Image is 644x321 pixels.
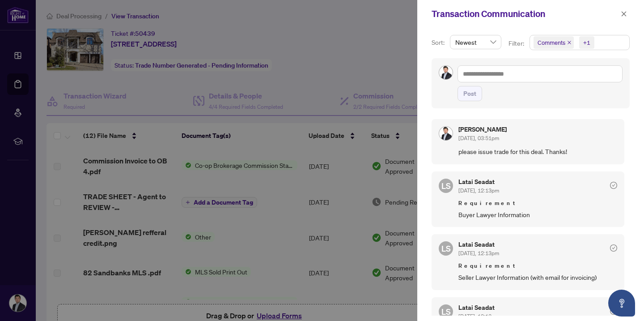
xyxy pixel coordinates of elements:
span: check-circle [610,244,617,252]
span: LS [441,242,451,255]
span: [DATE], 12:13pm [458,313,499,320]
span: close [567,40,572,45]
h5: Latai Seadat [458,304,499,311]
div: Transaction Communication [432,7,618,21]
span: LS [441,305,451,318]
span: Requirement [458,199,617,208]
span: [DATE], 03:51pm [458,135,499,141]
span: Comments [534,36,574,49]
div: +1 [583,38,590,47]
span: check-circle [610,308,617,315]
span: Comments [538,38,565,47]
span: Buyer Lawyer Information [458,210,617,220]
h5: Latai Seadat [458,179,499,185]
span: please issue trade for this deal. Thanks! [458,146,617,157]
img: Profile Icon [439,127,453,140]
span: [DATE], 12:13pm [458,187,499,194]
img: Profile Icon [439,66,453,79]
span: [DATE], 12:13pm [458,250,499,257]
span: Newest [455,35,496,49]
button: Post [458,86,482,101]
h5: [PERSON_NAME] [458,126,507,133]
p: Sort: [432,38,446,47]
span: Requirement [458,261,617,270]
span: close [621,11,627,17]
h5: Latai Seadat [458,241,499,248]
p: Filter: [508,39,525,48]
span: Seller Lawyer Information (with email for invoicing) [458,272,617,282]
button: Open asap [608,290,635,317]
span: LS [441,180,451,192]
span: check-circle [610,182,617,189]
